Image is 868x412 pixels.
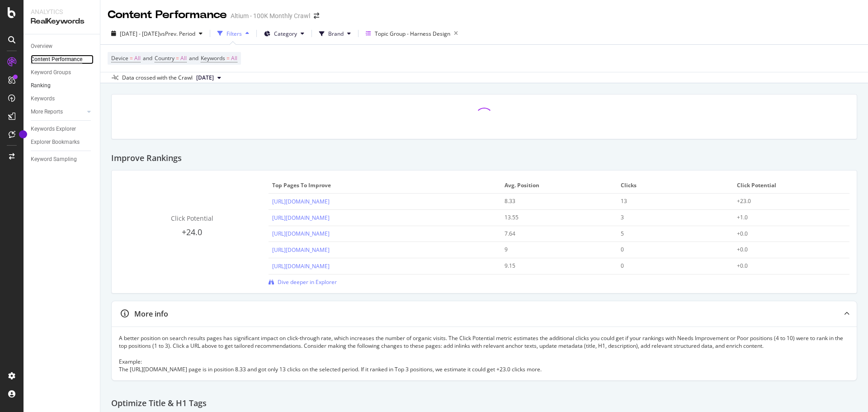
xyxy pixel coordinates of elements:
a: [URL][DOMAIN_NAME] [272,230,330,237]
span: Top pages to improve [272,181,495,189]
div: 13.55 [505,213,603,222]
div: 0 [621,246,719,254]
span: Device [111,54,128,62]
a: More Reports [31,107,85,117]
div: Keywords Explorer [31,124,76,134]
div: Analytics [31,7,93,16]
span: vs Prev. Period [160,30,195,38]
div: +0.0 [737,246,835,254]
div: Overview [31,42,52,51]
button: Topic Group - Harness Design [362,26,462,41]
div: Keywords [31,94,55,104]
h2: Optimize Title & H1 Tags [111,399,207,408]
span: = [130,54,133,62]
div: 9 [505,246,603,254]
span: [DATE] - [DATE] [120,30,160,38]
span: Click Potential [171,214,213,223]
div: Tooltip anchor [19,130,27,138]
span: Avg. Position [505,181,611,189]
div: 5 [621,230,719,238]
a: Keywords [31,94,94,104]
h2: Improve Rankings [111,154,182,163]
span: Clicks [621,181,727,189]
div: Content Performance [31,55,82,64]
button: Category [260,26,308,41]
div: Filters [226,30,242,38]
div: More Reports [31,107,63,117]
div: Ranking [31,81,51,90]
span: +24.0 [182,227,202,237]
span: All [180,52,187,65]
div: Content Performance [108,7,227,23]
div: 9.15 [505,262,603,270]
button: Filters [214,26,253,41]
span: Brand [328,30,344,38]
a: Overview [31,42,94,51]
div: arrow-right-arrow-left [314,13,319,19]
a: [URL][DOMAIN_NAME] [272,214,330,222]
span: Country [155,54,175,62]
a: Keyword Sampling [31,155,94,164]
a: Ranking [31,81,94,90]
a: [URL][DOMAIN_NAME] [272,198,330,205]
a: Content Performance [31,55,94,64]
div: Keyword Sampling [31,155,77,164]
div: +23.0 [737,197,835,205]
span: = [226,54,230,62]
div: More info [134,309,168,319]
a: [URL][DOMAIN_NAME] [272,246,330,254]
div: RealKeywords [31,16,93,27]
span: = [176,54,179,62]
span: Click Potential [737,181,844,189]
span: 2025 Feb. 22nd [196,74,214,82]
span: All [134,52,141,65]
div: Data crossed with the Crawl [122,74,193,82]
button: [DATE] [193,72,225,83]
div: 13 [621,197,719,205]
span: All [231,52,237,65]
span: Keywords [201,54,225,62]
div: 3 [621,213,719,222]
div: +0.0 [737,230,835,238]
span: and [143,54,152,62]
span: and [189,54,198,62]
a: Dive deeper in Explorer [269,278,337,286]
div: Explorer Bookmarks [31,137,80,147]
div: +1.0 [737,213,835,222]
button: Brand [316,26,354,41]
span: Category [274,30,297,38]
div: Topic Group - Harness Design [375,30,450,38]
span: Dive deeper in Explorer [278,278,337,286]
a: Explorer Bookmarks [31,137,94,147]
div: Keyword Groups [31,68,71,77]
div: +0.0 [737,262,835,270]
a: Keywords Explorer [31,124,94,134]
div: 0 [621,262,719,270]
button: [DATE] - [DATE]vsPrev. Period [108,26,206,41]
a: [URL][DOMAIN_NAME] [272,262,330,270]
div: Altium - 100K Monthly Crawl [231,11,310,20]
div: A better position on search results pages has significant impact on click-through rate, which inc... [119,334,849,373]
a: Keyword Groups [31,68,94,77]
div: 7.64 [505,230,603,238]
div: 8.33 [505,197,603,205]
